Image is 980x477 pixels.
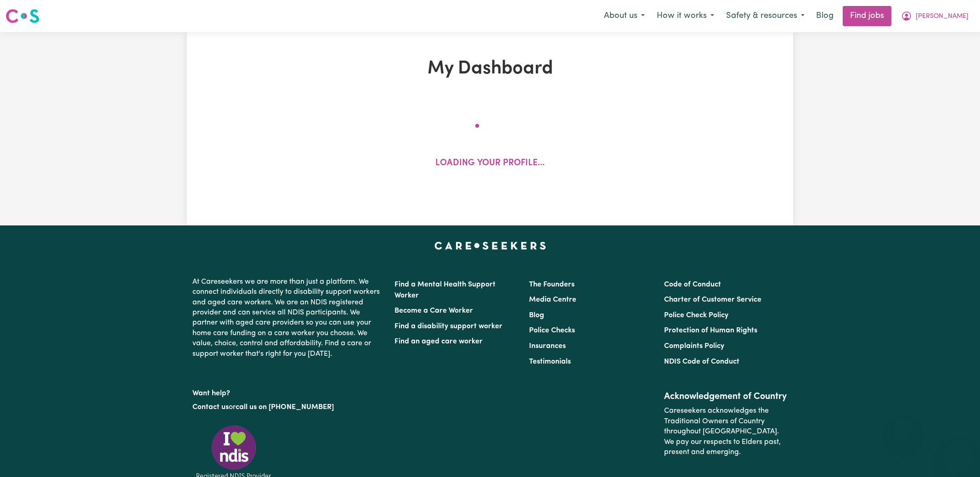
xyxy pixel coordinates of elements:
a: Find jobs [843,6,891,26]
p: At Careseekers we are more than just a platform. We connect individuals directly to disability su... [192,273,383,363]
button: My Account [895,6,974,26]
img: Careseekers logo [6,8,39,24]
a: Find an aged care worker [394,338,483,345]
button: About us [598,6,651,26]
a: Police Checks [529,327,575,334]
h1: My Dashboard [293,58,687,80]
a: Careseekers home page [434,242,546,249]
a: Insurances [529,342,566,350]
a: Contact us [192,404,229,411]
h2: Acknowledgement of Country [664,391,788,402]
a: call us on [PHONE_NUMBER] [236,404,334,411]
p: Want help? [192,385,383,398]
iframe: Button to launch messaging window [943,440,973,470]
a: Find a Mental Health Support Worker [394,281,496,299]
a: Media Centre [529,296,576,303]
a: NDIS Code of Conduct [664,358,739,365]
button: Safety & resources [720,6,811,26]
a: Protection of Human Rights [664,327,757,334]
a: The Founders [529,281,574,288]
a: Become a Care Worker [394,307,473,314]
a: Find a disability support worker [394,323,502,330]
a: Testimonials [529,358,571,365]
a: Complaints Policy [664,342,724,350]
a: Blog [811,6,839,26]
a: Blog [529,312,544,319]
p: Careseekers acknowledges the Traditional Owners of Country throughout [GEOGRAPHIC_DATA]. We pay o... [664,402,788,461]
a: Police Check Policy [664,312,728,319]
iframe: Close message [894,418,912,437]
a: Charter of Customer Service [664,296,761,303]
span: [PERSON_NAME] [916,11,969,22]
p: or [192,398,383,416]
a: Careseekers logo [6,6,39,27]
button: How it works [651,6,720,26]
p: Loading your profile... [435,157,545,170]
a: Code of Conduct [664,281,721,288]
